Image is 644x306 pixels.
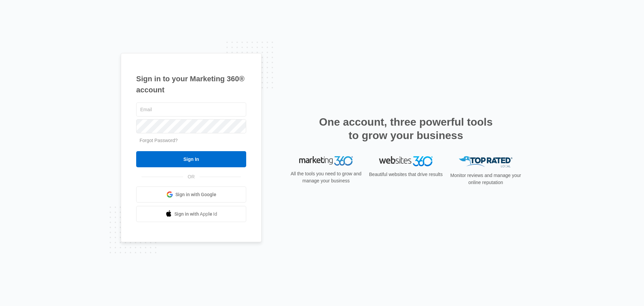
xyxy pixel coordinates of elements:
[140,138,178,143] a: Forgot Password?
[136,73,246,95] h1: Sign in to your Marketing 360® account
[175,191,216,198] span: Sign in with Google
[459,156,513,167] img: Top Rated Local
[136,206,246,222] a: Sign in with Apple Id
[448,172,523,186] p: Monitor reviews and manage your online reputation
[183,173,200,180] span: OR
[379,156,433,166] img: Websites 360
[136,151,246,167] input: Sign In
[136,102,246,117] input: Email
[299,156,353,166] img: Marketing 360
[317,115,495,142] h2: One account, three powerful tools to grow your business
[288,170,364,184] p: All the tools you need to grow and manage your business
[136,186,246,203] a: Sign in with Google
[368,171,443,178] p: Beautiful websites that drive results
[174,211,217,218] span: Sign in with Apple Id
